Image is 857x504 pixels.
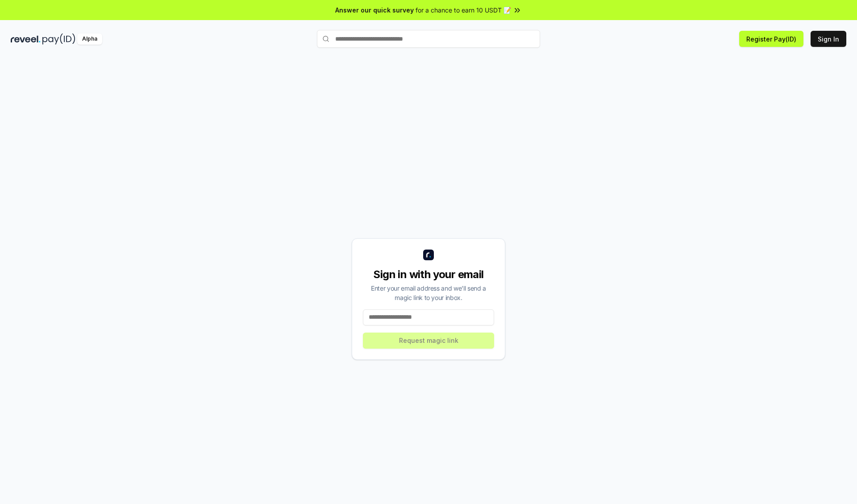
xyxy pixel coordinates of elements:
button: Sign In [811,31,846,47]
button: Register Pay(ID) [739,31,803,47]
div: Alpha [77,33,102,45]
img: reveel_dark [11,33,41,45]
img: pay_id [42,33,75,45]
div: Sign in with your email [363,267,494,282]
span: for a chance to earn 10 USDT 📝 [416,5,511,15]
img: logo_small [423,250,434,260]
div: Enter your email address and we’ll send a magic link to your inbox. [363,283,494,302]
span: Answer our quick survey [335,5,414,15]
